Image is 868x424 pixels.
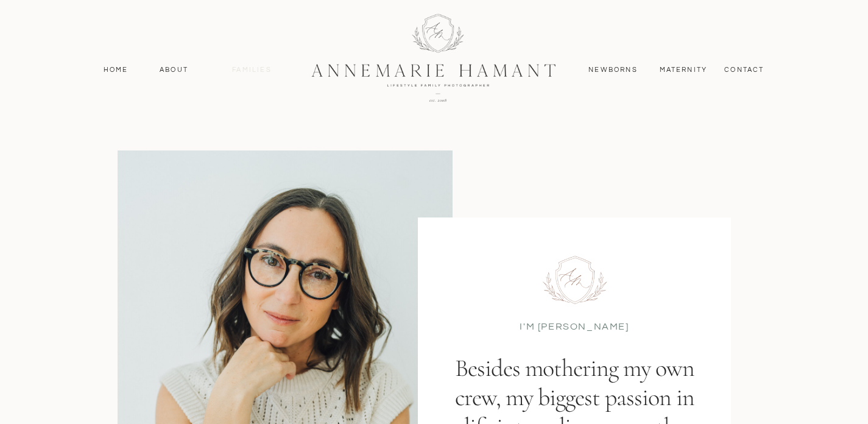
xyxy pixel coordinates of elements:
a: MAternity [660,65,707,76]
a: Newborns [584,65,643,76]
a: Families [225,65,280,76]
p: I'M [PERSON_NAME] [520,320,630,332]
a: About [157,65,192,76]
a: Home [98,65,134,76]
a: contact [718,65,771,76]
